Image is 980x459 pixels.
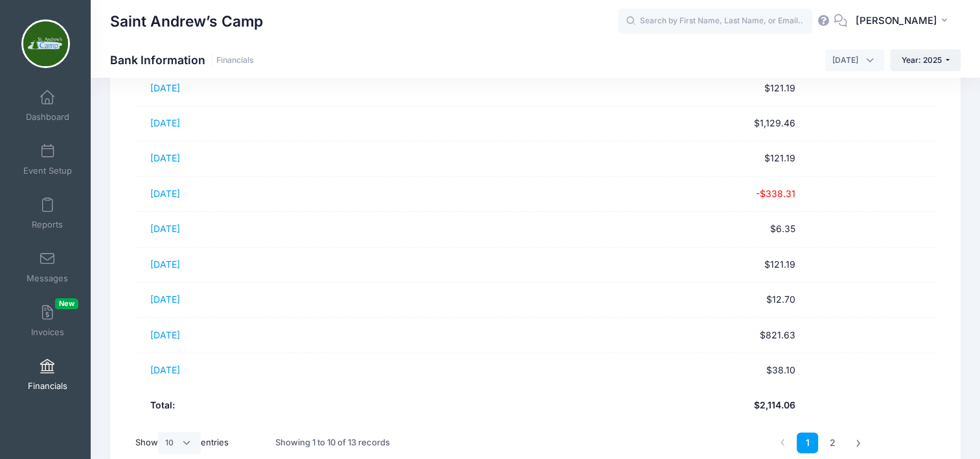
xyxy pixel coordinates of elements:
[110,53,254,67] h1: Bank Information
[458,177,801,212] td: -$338.31
[458,318,801,353] td: $821.63
[216,56,254,65] a: Financials
[17,137,78,182] a: Event Setup
[150,329,180,340] a: [DATE]
[825,49,884,71] span: April 2025
[150,152,180,163] a: [DATE]
[135,432,229,454] label: Show entries
[458,212,801,247] td: $6.35
[832,54,858,66] span: April 2025
[458,141,801,176] td: $121.19
[31,327,64,338] span: Invoices
[150,117,180,128] a: [DATE]
[150,82,180,93] a: [DATE]
[150,223,180,234] a: [DATE]
[856,14,937,28] span: [PERSON_NAME]
[150,364,180,375] a: [DATE]
[458,353,801,388] td: $38.10
[150,294,180,305] a: [DATE]
[458,106,801,141] td: $1,129.46
[158,432,201,454] select: Showentries
[27,273,68,284] span: Messages
[135,388,458,422] th: Total:
[26,112,69,123] span: Dashboard
[17,244,78,290] a: Messages
[797,432,818,454] a: 1
[275,428,390,458] div: Showing 1 to 10 of 13 records
[847,6,961,36] button: [PERSON_NAME]
[23,165,72,176] span: Event Setup
[890,49,961,71] button: Year: 2025
[17,83,78,128] a: Dashboard
[458,71,801,106] td: $121.19
[28,381,67,392] span: Financials
[17,298,78,344] a: InvoicesNew
[902,55,942,65] span: Year: 2025
[822,432,843,454] a: 2
[17,191,78,236] a: Reports
[458,248,801,283] td: $121.19
[618,8,812,34] input: Search by First Name, Last Name, or Email...
[458,283,801,318] td: $12.70
[458,388,801,422] th: $2,114.06
[150,188,180,199] a: [DATE]
[21,19,70,68] img: Saint Andrew’s Camp
[55,298,78,309] span: New
[110,6,263,36] h1: Saint Andrew’s Camp
[32,219,63,230] span: Reports
[17,352,78,397] a: Financials
[150,259,180,270] a: [DATE]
